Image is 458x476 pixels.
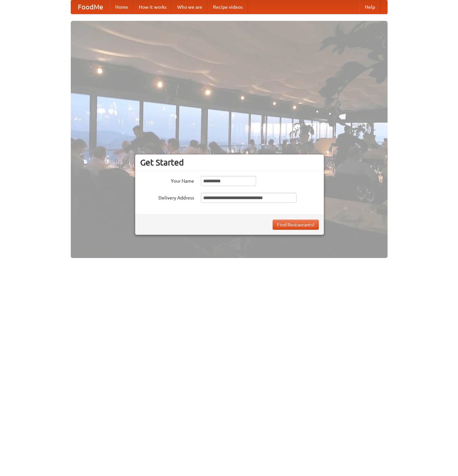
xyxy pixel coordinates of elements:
a: FoodMe [71,0,110,14]
button: Find Restaurants! [273,220,319,230]
a: Recipe videos [208,0,248,14]
a: How it works [133,0,172,14]
a: Help [360,0,380,14]
label: Delivery Address [140,193,194,201]
a: Who we are [172,0,208,14]
label: Your Name [140,176,194,184]
a: Home [110,0,133,14]
h3: Get Started [140,157,319,168]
